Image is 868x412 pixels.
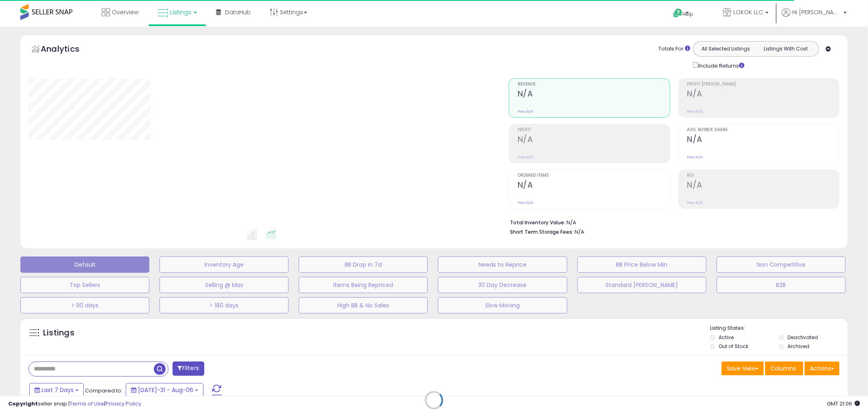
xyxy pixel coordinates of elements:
button: BB Price Below Min [577,256,706,273]
a: Hi [PERSON_NAME] [782,8,847,26]
small: Prev: N/A [518,200,533,205]
span: Avg. Buybox Share [687,128,839,132]
button: > 90 days [20,297,149,313]
li: N/A [510,217,833,227]
span: ROI [687,173,839,178]
span: Ordered Items [518,173,669,178]
button: Selling @ Max [160,277,289,293]
small: Prev: N/A [687,109,703,114]
div: seller snap | | [8,400,141,408]
button: All Selected Listings [695,44,756,54]
span: Listings [170,8,191,16]
small: Prev: N/A [687,155,703,160]
i: Get Help [673,8,683,18]
strong: Copyright [8,400,38,408]
button: Slow Moving [438,297,567,313]
small: Prev: N/A [518,109,533,114]
span: Overview [112,8,138,16]
div: Include Returns [687,61,754,70]
button: Needs to Reprice [438,256,567,273]
h2: N/A [687,135,839,146]
small: Prev: N/A [687,200,703,205]
h2: N/A [518,135,669,146]
span: Help [683,11,694,18]
span: N/A [575,228,584,236]
button: Items Being Repriced [299,277,428,293]
button: High BB & No Sales [299,297,428,313]
button: Inventory Age [160,256,289,273]
span: LOKOK LLC [733,8,763,16]
div: Totals For [658,45,690,53]
button: B2B [717,277,846,293]
a: Help [667,2,710,26]
span: Profit [518,128,669,132]
b: Short Term Storage Fees: [510,228,573,235]
button: 30 Day Decrease [438,277,567,293]
span: Revenue [518,82,669,87]
button: Listings With Cost [756,44,816,54]
button: BB Drop in 7d [299,256,428,273]
button: Default [20,256,149,273]
button: Standard [PERSON_NAME] [577,277,706,293]
button: Non Competitive [717,256,846,273]
span: Hi [PERSON_NAME] [792,8,841,16]
h2: N/A [687,180,839,191]
h2: N/A [687,89,839,100]
button: > 180 days [160,297,289,313]
h2: N/A [518,89,669,100]
span: Profit [PERSON_NAME] [687,82,839,87]
h5: Analytics [41,43,95,57]
span: DataHub [225,8,251,16]
button: Top Sellers [20,277,149,293]
small: Prev: N/A [518,155,533,160]
b: Total Inventory Value: [510,219,565,226]
h2: N/A [518,180,669,191]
